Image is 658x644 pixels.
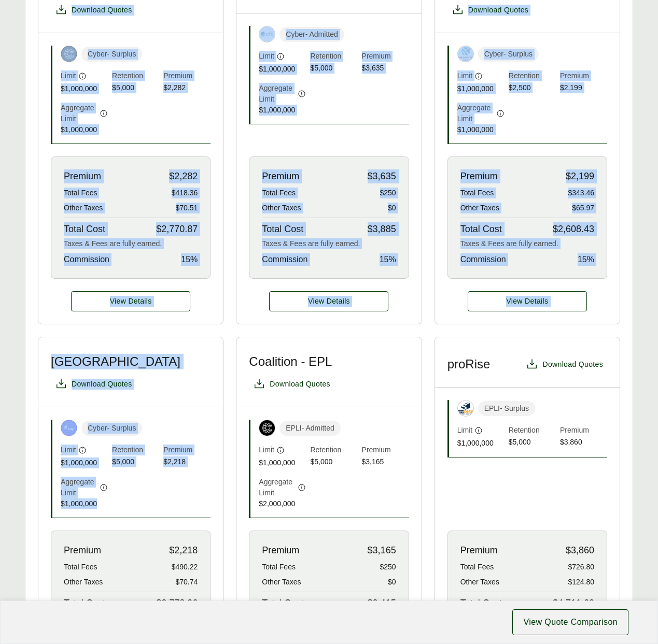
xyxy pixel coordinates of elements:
span: $2,608.43 [553,222,594,236]
span: Aggregate Limit [259,83,296,105]
button: View Details [468,291,587,311]
span: $2,282 [169,169,198,183]
span: $1,000,000 [61,83,108,94]
span: Other Taxes [262,203,301,213]
span: $3,885 [368,222,396,236]
span: Premium [460,543,498,557]
a: View Quote Comparison [512,609,628,635]
button: Download Quotes [522,354,607,375]
span: $2,199 [560,82,607,94]
span: Other Taxes [262,577,301,588]
span: Retention [509,425,556,437]
span: $124.80 [568,577,594,588]
span: $1,000,000 [457,124,505,135]
span: Retention [310,51,357,63]
span: $2,500 [509,82,556,94]
span: $3,635 [368,169,396,183]
span: Download Quotes [72,379,132,390]
span: $3,165 [362,456,409,468]
span: $4,711.60 [553,596,594,610]
span: Limit [259,445,274,455]
span: $1,000,000 [61,457,108,468]
span: $726.80 [568,562,594,573]
span: $2,218 [163,456,211,468]
span: $3,860 [560,437,607,449]
div: Taxes & Fees are fully earned. [262,238,396,249]
span: Aggregate Limit [61,103,97,124]
span: 15 % [578,253,594,266]
span: Commission [460,253,506,266]
span: $1,000,000 [457,438,505,449]
span: $1,000,000 [457,83,505,94]
span: $3,635 [362,63,409,75]
span: Premium [560,70,607,82]
span: Limit [457,70,473,81]
img: CFC [259,26,275,42]
span: View Quote Comparison [523,616,618,628]
span: Aggregate Limit [259,477,296,498]
span: Total Fees [460,188,494,198]
span: $5,000 [310,63,357,75]
span: Download Quotes [72,5,132,16]
span: Premium [362,51,409,63]
span: Cyber - Admitted [279,27,344,42]
span: $1,000,000 [61,498,108,509]
div: Taxes & Fees are fully earned. [64,238,198,249]
span: $70.51 [176,203,198,213]
span: Total Cost [262,222,303,236]
span: Other Taxes [460,203,499,213]
span: EPLI - Surplus [478,401,535,416]
span: Total Fees [460,562,494,573]
span: $2,778.96 [156,596,198,610]
button: Download Quotes [249,374,334,394]
button: Download Quotes [51,374,136,394]
span: Download Quotes [468,5,529,16]
span: $1,000,000 [259,457,306,468]
span: Total Cost [262,596,303,610]
span: Other Taxes [64,577,103,588]
button: View Details [269,291,388,311]
span: $418.36 [172,188,198,198]
span: $250 [380,188,396,198]
span: Premium [262,169,299,183]
span: Cyber - Surplus [81,421,142,436]
span: Premium [560,425,607,437]
span: Total Cost [460,596,502,610]
span: $2,218 [169,543,198,557]
span: Total Cost [64,222,105,236]
span: $0 [388,577,396,588]
span: Retention [112,70,159,82]
span: Cyber - Surplus [81,47,142,62]
span: Limit [259,51,274,62]
span: Premium [262,543,299,557]
img: Coalition [259,420,275,436]
a: Coalition - Cyber details [71,291,190,311]
span: Premium [460,169,498,183]
button: View Details [71,291,190,311]
h3: proRise [447,356,491,372]
img: At-Bay [61,420,77,436]
h3: Coalition - EPL [249,354,332,369]
span: Premium [64,543,101,557]
span: Total Cost [460,222,502,236]
span: View Details [110,296,152,307]
span: Total Fees [64,562,97,573]
span: 15 % [380,253,396,266]
span: Limit [61,445,76,455]
span: Cyber - Surplus [478,47,539,62]
span: View Details [506,296,548,307]
span: Limit [457,425,473,436]
span: Premium [362,445,409,456]
span: $3,165 [368,543,396,557]
span: $5,000 [112,456,159,468]
span: $2,000,000 [259,498,306,509]
span: Total Fees [64,188,97,198]
span: Other Taxes [460,577,499,588]
span: $1,000,000 [61,124,108,135]
span: Retention [112,445,159,456]
span: $65.97 [572,203,594,213]
span: Premium [163,70,211,82]
span: Download Quotes [270,379,330,390]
